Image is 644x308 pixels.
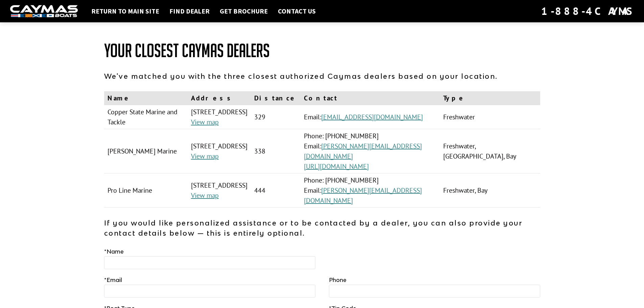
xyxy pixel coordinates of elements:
[188,173,251,208] td: [STREET_ADDRESS]
[188,91,251,105] th: Address
[304,186,422,205] a: [PERSON_NAME][EMAIL_ADDRESS][DOMAIN_NAME]
[304,162,369,171] a: [URL][DOMAIN_NAME]
[188,105,251,129] td: [STREET_ADDRESS]
[304,142,422,161] a: [PERSON_NAME][EMAIL_ADDRESS][DOMAIN_NAME]
[191,152,219,161] a: View map
[251,91,301,105] th: Distance
[104,247,124,256] label: Name
[104,218,540,238] p: If you would like personalized assistance or to be contacted by a dealer, you can also provide yo...
[251,105,301,129] td: 329
[104,91,188,105] th: Name
[191,191,219,200] a: View map
[166,7,213,16] a: Find Dealer
[440,91,540,105] th: Type
[301,91,440,105] th: Contact
[275,7,319,16] a: Contact Us
[104,41,540,61] h1: Your Closest Caymas Dealers
[329,276,347,284] label: Phone
[541,4,634,19] div: 1-888-4CAYMAS
[301,129,440,173] td: Phone: [PHONE_NUMBER] Email:
[440,129,540,173] td: Freshwater, [GEOGRAPHIC_DATA], Bay
[188,129,251,173] td: [STREET_ADDRESS]
[301,105,440,129] td: Email:
[104,276,122,284] label: Email
[104,173,188,208] td: Pro Line Marine
[216,7,271,16] a: Get Brochure
[321,113,423,121] a: [EMAIL_ADDRESS][DOMAIN_NAME]
[10,5,78,18] img: white-logo-c9c8dbefe5ff5ceceb0f0178aa75bf4bb51f6bca0971e226c86eb53dfe498488.png
[104,129,188,173] td: [PERSON_NAME] Marine
[104,105,188,129] td: Copper State Marine and Tackle
[191,118,219,126] a: View map
[251,173,301,208] td: 444
[301,173,440,208] td: Phone: [PHONE_NUMBER] Email:
[440,173,540,208] td: Freshwater, Bay
[440,105,540,129] td: Freshwater
[251,129,301,173] td: 338
[104,71,540,81] p: We've matched you with the three closest authorized Caymas dealers based on your location.
[88,7,163,16] a: Return to main site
